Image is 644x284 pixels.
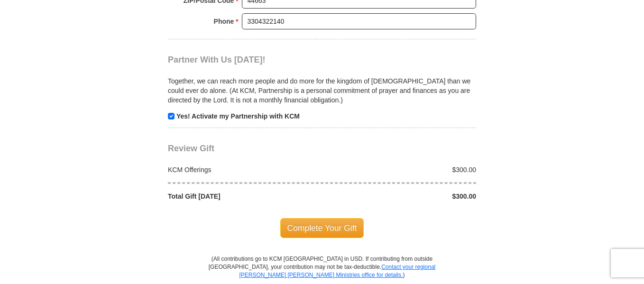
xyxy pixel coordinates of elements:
[322,192,481,201] div: $300.00
[163,165,322,174] div: KCM Offerings
[168,76,476,105] p: Together, we can reach more people and do more for the kingdom of [DEMOGRAPHIC_DATA] than we coul...
[163,192,322,201] div: Total Gift [DATE]
[280,218,364,238] span: Complete Your Gift
[168,144,214,153] span: Review Gift
[168,55,266,64] span: Partner With Us [DATE]!
[176,112,300,120] strong: Yes! Activate my Partnership with KCM
[214,15,234,28] strong: Phone
[322,165,481,174] div: $300.00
